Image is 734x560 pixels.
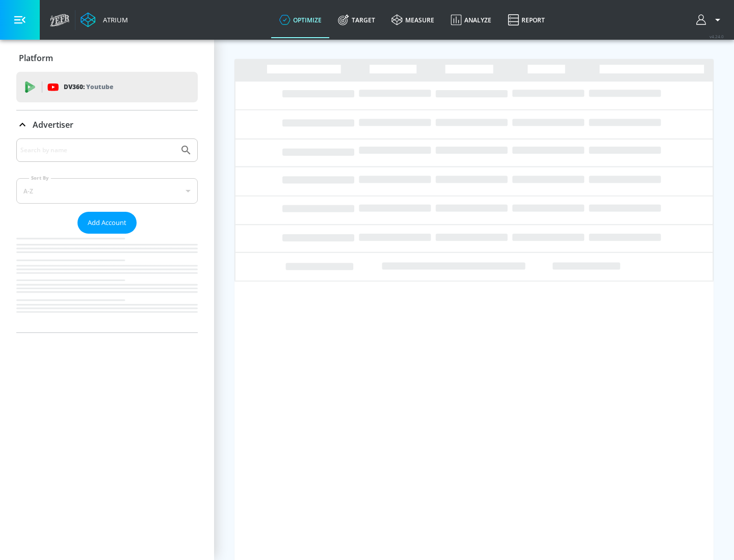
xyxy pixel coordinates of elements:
input: Search by name [20,144,175,157]
a: Analyze [442,2,500,38]
p: Platform [19,52,53,64]
a: Atrium [81,12,128,27]
p: Advertiser [33,119,73,130]
a: optimize [271,2,330,38]
p: Youtube [86,81,113,92]
button: Add Account [77,212,137,234]
nav: list of Advertiser [16,234,198,332]
p: DV360: [64,81,113,93]
span: v 4.24.0 [710,34,724,39]
div: Atrium [99,15,128,24]
div: DV360: Youtube [16,72,198,102]
a: Report [500,2,553,38]
div: A-Z [16,178,198,204]
span: Add Account [88,217,126,229]
div: Advertiser [16,110,198,139]
a: measure [383,2,442,38]
a: Target [330,2,383,38]
div: Advertiser [16,138,198,332]
label: Sort By [29,175,51,181]
div: Platform [16,44,198,72]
